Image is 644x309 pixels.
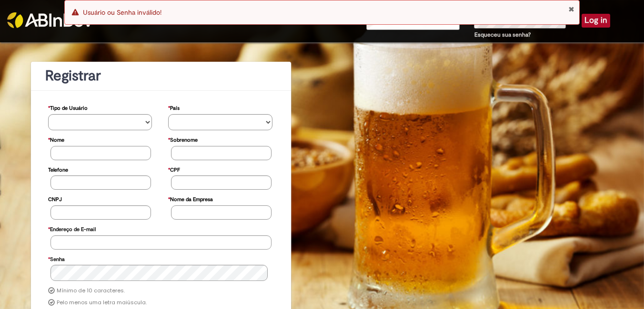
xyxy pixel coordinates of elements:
[48,222,96,235] label: Endereço de E-mail
[568,5,574,13] button: Close Notification
[45,68,277,84] h1: Registrar
[168,132,198,146] label: Sobrenome
[48,100,88,114] label: Tipo de Usuário
[48,251,65,265] label: Senha
[168,162,180,176] label: CPF
[83,8,161,17] span: Usuário ou Senha inválido!
[582,14,610,27] button: Log in
[48,192,62,205] label: CNPJ
[57,299,147,307] label: Pelo menos uma letra maiúscula.
[168,100,180,114] label: País
[48,132,64,146] label: Nome
[7,12,93,28] img: ABInbev-white.png
[57,287,125,295] label: Mínimo de 10 caracteres.
[168,192,213,205] label: Nome da Empresa
[474,31,531,39] a: Esqueceu sua senha?
[48,162,68,176] label: Telefone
